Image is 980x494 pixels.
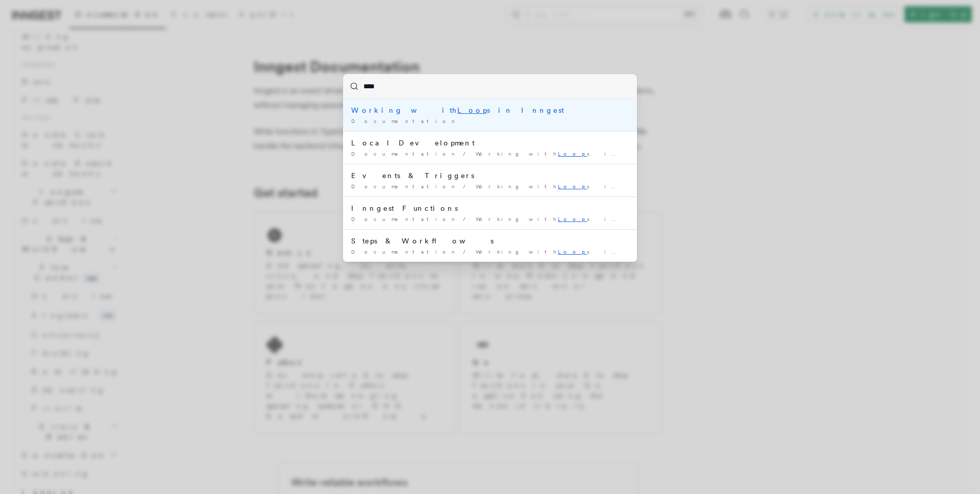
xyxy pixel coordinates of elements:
span: Documentation [351,216,459,222]
mark: Loop [558,216,587,222]
mark: Loop [457,106,487,114]
div: Events & Triggers [351,170,629,181]
span: / [463,183,472,189]
mark: Loop [558,151,587,157]
span: Documentation [351,118,459,124]
div: Local Development [351,138,629,148]
span: / [463,216,472,222]
span: Working with s in Inngest [476,151,678,157]
span: Documentation [351,183,459,189]
span: / [463,249,472,255]
span: Working with s in Inngest [476,183,678,189]
span: / [463,151,472,157]
mark: Loop [558,249,587,255]
mark: Loop [558,183,587,189]
span: Working with s in Inngest [476,249,678,255]
div: Steps & Workflows [351,236,629,246]
span: Documentation [351,151,459,157]
div: Working with s in Inngest [351,105,629,115]
span: Documentation [351,249,459,255]
span: Working with s in Inngest [476,216,678,222]
div: Inngest Functions [351,203,629,213]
